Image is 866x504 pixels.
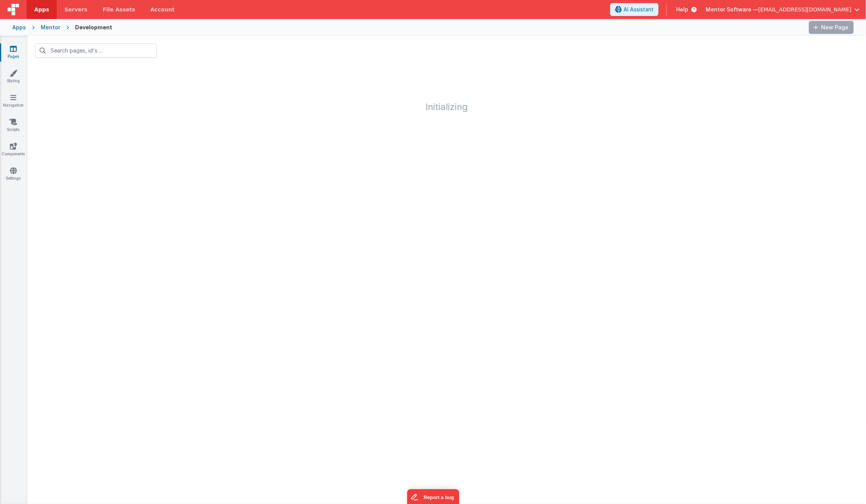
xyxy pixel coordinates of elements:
[624,6,654,13] span: AI Assistant
[64,6,87,13] span: Servers
[103,6,136,13] span: File Assets
[34,6,49,13] span: Apps
[27,65,866,112] h1: Initializing
[809,21,854,34] button: New Page
[41,24,60,31] div: Mentor
[706,6,860,13] button: Mentor Software — [EMAIL_ADDRESS][DOMAIN_NAME]
[758,6,852,13] span: [EMAIL_ADDRESS][DOMAIN_NAME]
[706,6,758,13] span: Mentor Software —
[610,3,659,16] button: AI Assistant
[75,24,112,31] div: Development
[35,43,157,58] input: Search pages, id's ...
[676,6,688,13] span: Help
[12,24,26,31] div: Apps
